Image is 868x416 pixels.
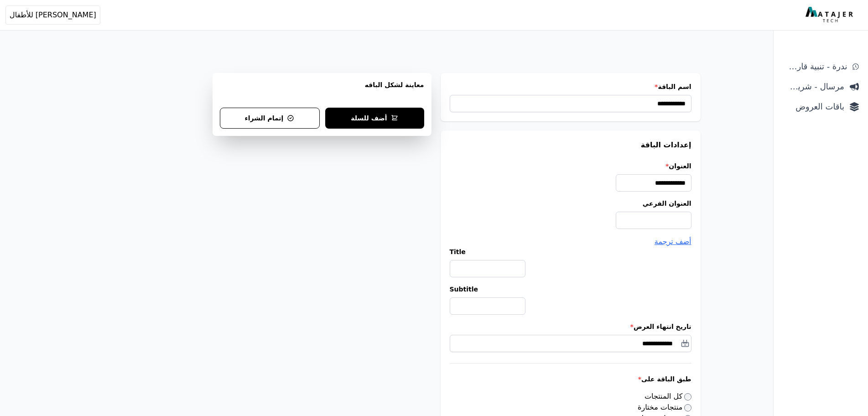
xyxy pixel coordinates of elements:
label: اسم الباقة [450,82,691,91]
label: العنوان [450,161,691,171]
a: باقات العروض [779,99,863,115]
a: مرسال - شريط دعاية [779,78,863,95]
img: MatajerTech Logo [806,7,855,23]
button: [PERSON_NAME] للأطفال [5,5,100,25]
label: منتجات مختارة [638,403,691,411]
a: ندرة - تنبية قارب علي النفاذ [779,58,863,75]
span: ندرة - تنبية قارب علي النفاذ [783,60,847,73]
h3: معاينة لشكل الباقه [220,80,424,100]
button: أضف ترجمة [655,236,691,247]
label: Subtitle [450,285,691,294]
input: كل المنتجات [684,393,691,400]
label: كل المنتجات [645,392,691,400]
input: منتجات مختارة [684,404,691,411]
label: تاريخ انتهاء العرض [450,322,691,331]
span: أضف ترجمة [655,237,691,246]
label: طبق الباقة على [450,374,691,384]
button: أضف للسلة [325,108,424,129]
h3: إعدادات الباقة [450,140,691,151]
label: العنوان الفرعي [450,199,691,208]
button: إتمام الشراء [220,108,320,129]
label: Title [450,247,691,256]
span: باقات العروض [783,100,844,113]
span: مرسال - شريط دعاية [783,80,844,93]
span: [PERSON_NAME] للأطفال [10,10,96,21]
